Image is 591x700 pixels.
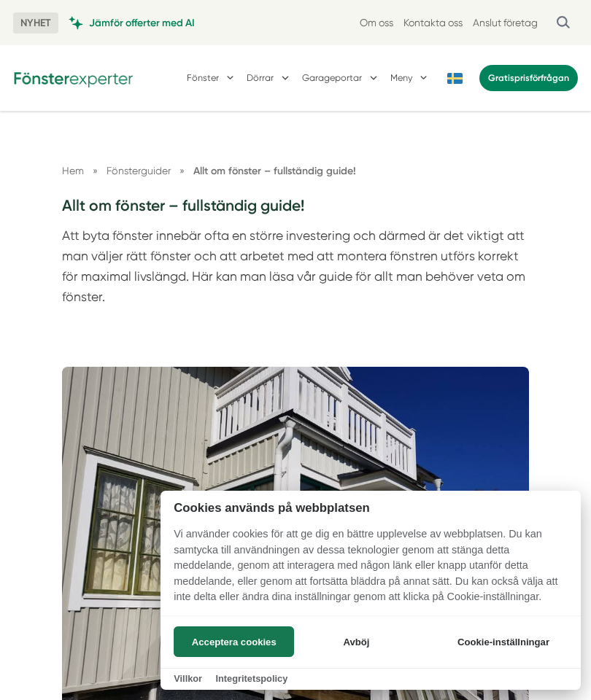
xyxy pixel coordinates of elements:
[161,501,581,515] h2: Cookies används på webbplatsen
[161,526,581,615] p: Vi använder cookies för att ge dig en bättre upplevelse av webbplatsen. Du kan samtycka till anvä...
[174,626,294,657] button: Acceptera cookies
[215,673,287,684] a: Integritetspolicy
[174,673,202,684] a: Villkor
[298,626,415,657] button: Avböj
[439,626,567,657] button: Cookie-inställningar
